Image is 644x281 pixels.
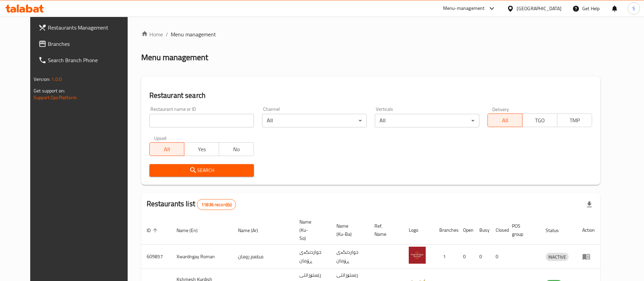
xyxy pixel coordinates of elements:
[152,144,182,154] span: All
[491,116,520,125] span: All
[149,90,592,101] h2: Restaurant search
[490,216,507,245] th: Closed
[149,164,254,177] button: Search
[34,93,77,102] a: Support.OpsPlatform
[171,30,216,38] span: Menu management
[187,144,216,154] span: Yes
[546,253,569,261] div: INACTIVE
[331,245,369,269] td: خواردنگەی ڕۆمان
[557,113,592,127] button: TMP
[197,199,236,210] div: Total records count
[141,52,208,63] h2: Menu management
[487,113,522,127] button: All
[147,199,236,210] h2: Restaurants list
[184,142,219,156] button: Yes
[171,245,233,269] td: Xwardngay Roman
[155,166,249,175] span: Search
[522,113,557,127] button: TGO
[577,216,600,245] th: Action
[512,222,532,238] span: POS group
[458,216,474,245] th: Open
[490,245,507,269] td: 0
[443,4,485,13] div: Menu-management
[294,245,331,269] td: خواردنگەی ڕۆمان
[34,75,50,84] span: Version:
[474,245,490,269] td: 0
[560,116,589,125] span: TMP
[51,75,62,84] span: 1.0.0
[434,216,458,245] th: Branches
[141,245,171,269] td: 609857
[222,144,251,154] span: No
[336,222,361,238] span: Name (Ku-Ba)
[33,19,138,36] a: Restaurants Management
[299,218,323,242] span: Name (Ku-So)
[141,30,600,38] nav: breadcrumb
[34,86,65,95] span: Get support on:
[492,107,509,111] label: Delivery
[374,222,395,238] span: Ref. Name
[147,226,160,234] span: ID
[219,142,254,156] button: No
[141,30,163,38] a: Home
[375,114,479,127] div: All
[33,36,138,52] a: Branches
[582,252,595,261] div: Menu
[238,226,267,234] span: Name (Ar)
[197,201,236,208] span: 11836 record(s)
[546,253,569,261] span: INACTIVE
[581,196,597,213] div: Export file
[177,226,206,234] span: Name (En)
[154,136,167,140] label: Upsell
[546,226,568,234] span: Status
[632,5,635,12] span: S
[48,23,132,32] span: Restaurants Management
[48,40,132,48] span: Branches
[48,56,132,64] span: Search Branch Phone
[166,30,168,38] li: /
[458,245,474,269] td: 0
[149,142,184,156] button: All
[233,245,294,269] td: مطعم رومان
[474,216,490,245] th: Busy
[434,245,458,269] td: 1
[262,114,367,127] div: All
[525,116,554,125] span: TGO
[149,114,254,127] input: Search for restaurant name or ID..
[403,216,434,245] th: Logo
[33,52,138,68] a: Search Branch Phone
[409,247,426,264] img: Xwardngay Roman
[517,5,562,12] div: [GEOGRAPHIC_DATA]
